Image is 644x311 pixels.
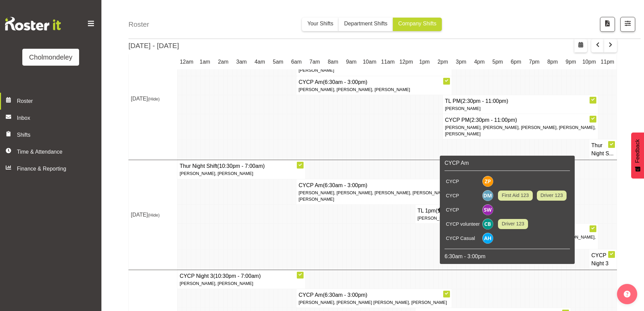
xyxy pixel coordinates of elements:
td: CYCP [445,203,481,217]
img: charlotte-bottcher11626.jpg [482,219,493,229]
th: 8am [324,54,342,70]
button: Company Shifts [393,18,442,31]
th: 9pm [562,54,580,70]
span: [PERSON_NAME], [PERSON_NAME] [PERSON_NAME], [PERSON_NAME] [299,300,447,305]
th: 4pm [470,54,488,70]
span: Driver 123 [502,220,524,228]
td: [DATE] [129,38,177,160]
span: (Hide) [148,96,160,102]
td: CYCP [445,188,481,203]
span: (10:30pm - 7:00am) [217,163,265,169]
span: Shifts [17,131,88,139]
h4: CYCP Am [299,181,450,190]
th: 5am [269,54,287,70]
th: 6pm [507,54,525,70]
button: Your Shifts [302,18,339,31]
h6: CYCP Am [445,159,570,167]
button: Feedback - Show survey [631,132,644,178]
div: Cholmondeley [29,52,72,62]
th: 12pm [397,54,415,70]
span: (Hide) [148,213,160,218]
h4: Roster [128,19,149,29]
img: alexzarn-harmer11855.jpg [482,233,493,244]
th: 7pm [525,54,543,70]
td: CYCP [445,174,481,188]
img: dion-mccormick3685.jpg [482,190,493,201]
span: (6:30am - 3:00pm) [323,292,367,298]
img: Rosterit website logo [5,17,61,30]
th: 10am [360,54,379,70]
h4: CYCP Am [299,291,450,299]
img: help-xxl-2.png [624,291,630,297]
span: Driver 123 [541,192,563,199]
p: 6:30am - 3:00pm [445,252,570,261]
th: 9am [342,54,360,70]
span: Company Shifts [398,21,436,26]
th: 6am [287,54,306,70]
span: First Aid 123 [502,192,529,199]
button: Download a PDF of the roster according to the set date range. [600,17,615,32]
img: zoe-palmer10907.jpg [482,176,493,187]
span: [PERSON_NAME] [299,68,334,73]
h4: TL PM [445,97,596,105]
h2: [DATE] - [DATE] [128,40,179,51]
h4: CYCP PM [445,116,596,124]
span: [PERSON_NAME], [PERSON_NAME] [180,171,253,176]
th: 12am [177,54,196,70]
span: [PERSON_NAME] [418,216,453,221]
span: [PERSON_NAME], [PERSON_NAME], [PERSON_NAME] [299,87,410,92]
th: 3am [232,54,251,70]
button: Department Shifts [339,18,393,31]
h4: TL 1pm [418,207,569,215]
span: Feedback [634,139,642,163]
th: 1am [196,54,214,70]
td: CYCP Casual [445,231,481,245]
span: Your Shifts [307,21,333,26]
span: [PERSON_NAME], [PERSON_NAME], [PERSON_NAME], [PERSON_NAME], [PERSON_NAME] [445,125,596,136]
span: Department Shifts [344,21,387,26]
button: Select a specific date within the roster. [574,39,587,52]
th: 3pm [452,54,470,70]
th: 7am [306,54,324,70]
span: Time & Attendance [17,148,88,156]
span: Finance & Reporting [17,165,88,173]
span: (6:30am - 3:00pm) [323,182,367,188]
th: 1pm [415,54,434,70]
th: 8pm [543,54,562,70]
span: [PERSON_NAME], [PERSON_NAME], [PERSON_NAME], [PERSON_NAME], [PERSON_NAME] [299,190,449,202]
td: CYCP volunteer [445,217,481,231]
h4: CYCP Am [299,78,450,86]
h4: CYCP Night 3 [180,272,303,280]
span: (6:30am - 3:00pm) [323,79,367,85]
span: [PERSON_NAME] [445,106,480,111]
span: (10:30pm - 7:00am) [213,273,261,279]
span: (1:00pm - 9:30pm) [436,208,480,214]
img: sophie-walton8494.jpg [482,204,493,215]
span: Roster [17,97,98,105]
th: 11pm [598,54,617,70]
th: 2am [214,54,232,70]
h4: Thur Night S... [591,141,615,158]
th: 10pm [580,54,598,70]
span: [PERSON_NAME], [PERSON_NAME] [180,281,253,286]
h4: CYCP Night 3 [591,251,615,268]
th: 11am [379,54,397,70]
span: (2:30pm - 11:00pm) [461,98,508,104]
span: Inbox [17,114,98,122]
td: [DATE] [129,160,177,270]
th: 4am [251,54,269,70]
span: (2:30pm - 11:00pm) [470,117,517,123]
th: 5pm [488,54,507,70]
th: 2pm [434,54,452,70]
h4: Thur Night Shift [180,162,303,170]
button: Filter Shifts [620,17,635,32]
